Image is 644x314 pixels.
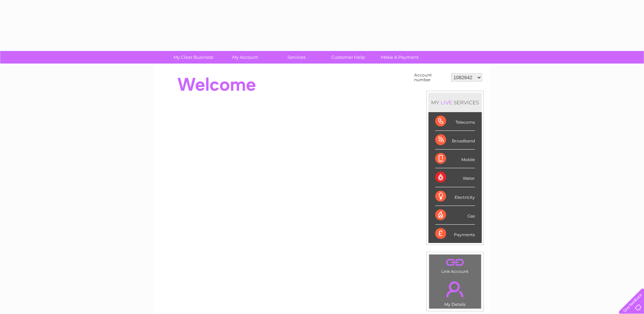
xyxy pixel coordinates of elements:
div: Electricity [435,187,475,206]
a: . [431,256,479,268]
a: My Clear Business [165,51,221,64]
a: Customer Help [320,51,376,64]
a: . [431,277,479,301]
div: LIVE [439,99,454,106]
a: My Account [217,51,273,64]
div: Broadband [435,131,475,150]
div: Payments [435,225,475,243]
div: Telecoms [435,112,475,131]
div: MY SERVICES [428,93,482,112]
a: Make A Payment [372,51,428,64]
div: Mobile [435,150,475,168]
td: Link Account [429,254,481,276]
td: Account number [412,71,449,84]
div: Gas [435,206,475,225]
div: Water [435,168,475,187]
a: Services [269,51,325,64]
td: My Details [429,276,481,309]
